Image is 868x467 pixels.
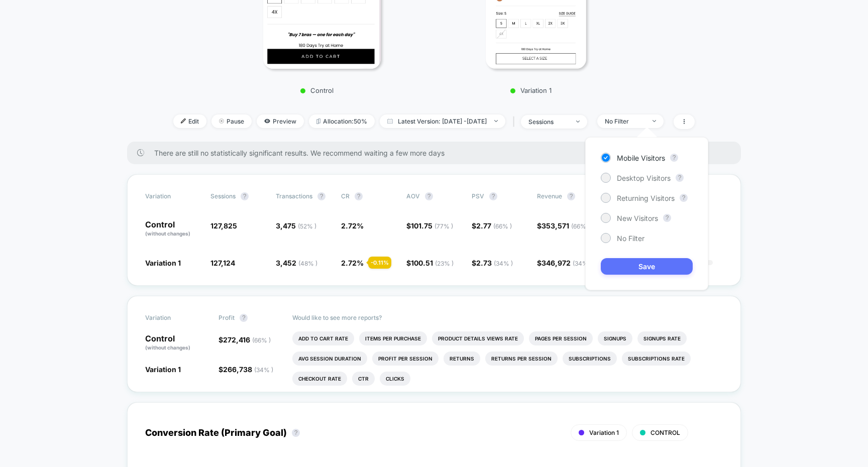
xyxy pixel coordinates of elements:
[229,86,405,94] p: Control
[494,120,498,122] img: end
[352,372,375,386] li: Ctr
[425,192,433,200] button: ?
[276,192,312,200] span: Transactions
[663,214,671,222] button: ?
[241,192,249,200] button: ?
[292,429,300,437] button: ?
[368,257,391,269] div: - 0.11 %
[573,260,592,267] span: ( 34 % )
[476,221,512,230] span: 2.77
[254,366,273,374] span: ( 34 % )
[257,114,304,128] span: Preview
[435,222,453,230] span: ( 77 % )
[541,221,590,230] span: 353,571
[617,234,644,243] span: No Filter
[372,352,439,366] li: Profit Per Session
[617,214,658,222] span: New Visitors
[145,334,208,352] p: Control
[359,331,427,345] li: Items Per Purchase
[145,314,200,322] span: Variation
[219,365,273,374] span: $
[567,192,575,200] button: ?
[341,221,364,230] span: 2.72 %
[510,114,521,129] span: |
[292,331,354,345] li: Add To Cart Rate
[472,221,512,230] span: $
[598,331,632,345] li: Signups
[653,120,656,122] img: end
[210,192,236,200] span: Sessions
[443,86,619,94] p: Variation 1
[223,335,271,344] span: 272,416
[622,352,691,366] li: Subscriptions Rate
[355,192,363,200] button: ?
[145,192,200,200] span: Variation
[298,222,316,230] span: ( 52 % )
[472,259,513,267] span: $
[145,344,190,351] span: (without changes)
[476,259,513,267] span: 2.73
[219,314,235,321] span: Profit
[211,114,252,128] span: Pause
[145,230,190,237] span: (without changes)
[670,154,678,162] button: ?
[537,259,592,267] span: $
[380,114,505,128] span: Latest Version: [DATE] - [DATE]
[341,259,364,267] span: 2.72 %
[617,194,675,202] span: Returning Visitors
[387,119,393,124] img: calendar
[528,118,569,126] div: sessions
[406,221,453,230] span: $
[298,260,317,267] span: ( 48 % )
[181,119,186,124] img: edit
[309,114,375,128] span: Allocation: 50%
[676,174,684,182] button: ?
[145,220,200,238] p: Control
[210,259,235,267] span: 127,124
[252,336,271,344] span: ( 66 % )
[485,352,558,366] li: Returns Per Session
[219,335,271,344] span: $
[316,119,320,124] img: rebalance
[489,192,497,200] button: ?
[617,154,665,162] span: Mobile Visitors
[145,259,181,267] span: Variation 1
[541,259,592,267] span: 346,972
[406,259,454,267] span: $
[529,331,593,345] li: Pages Per Session
[650,429,680,436] span: CONTROL
[223,365,273,374] span: 266,738
[537,221,590,230] span: $
[571,222,590,230] span: ( 66 % )
[292,314,723,321] p: Would like to see more reports?
[173,114,206,128] span: Edit
[317,192,325,200] button: ?
[240,314,248,322] button: ?
[341,192,350,200] span: CR
[605,118,645,125] div: No Filter
[292,372,347,386] li: Checkout Rate
[145,365,181,374] span: Variation 1
[411,259,454,267] span: 100.51
[292,352,367,366] li: Avg Session Duration
[472,192,484,200] span: PSV
[601,258,693,275] button: Save
[589,429,619,436] span: Variation 1
[576,121,580,123] img: end
[219,119,224,124] img: end
[411,221,453,230] span: 101.75
[435,260,454,267] span: ( 23 % )
[617,174,671,182] span: Desktop Visitors
[637,331,687,345] li: Signups Rate
[276,259,317,267] span: 3,452
[537,192,562,200] span: Revenue
[494,260,513,267] span: ( 34 % )
[493,222,512,230] span: ( 66 % )
[276,221,316,230] span: 3,475
[432,331,524,345] li: Product Details Views Rate
[406,192,420,200] span: AOV
[380,372,410,386] li: Clicks
[154,149,721,157] span: There are still no statistically significant results. We recommend waiting a few more days
[444,352,480,366] li: Returns
[210,221,237,230] span: 127,825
